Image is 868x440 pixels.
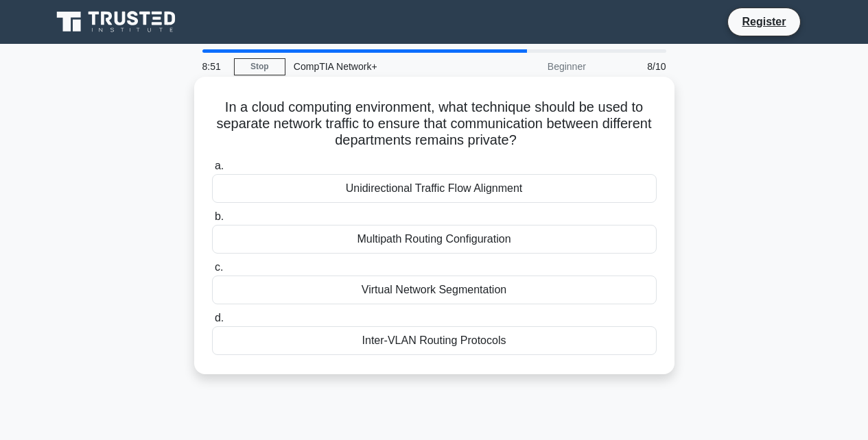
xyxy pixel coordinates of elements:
[211,99,658,149] h5: In a cloud computing environment, what technique should be used to separate network traffic to en...
[215,160,224,171] span: a.
[215,312,224,323] span: d.
[215,261,223,273] span: c.
[212,174,657,203] div: Unidirectional Traffic Flow Alignment
[212,276,657,304] div: Virtual Network Segmentation
[234,58,285,75] a: Stop
[212,225,657,254] div: Multipath Routing Configuration
[194,53,234,80] div: 8:51
[215,210,224,222] span: b.
[474,53,594,80] div: Beginner
[594,53,675,80] div: 8/10
[212,326,657,355] div: Inter-VLAN Routing Protocols
[734,13,794,30] a: Register
[285,53,474,80] div: CompTIA Network+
